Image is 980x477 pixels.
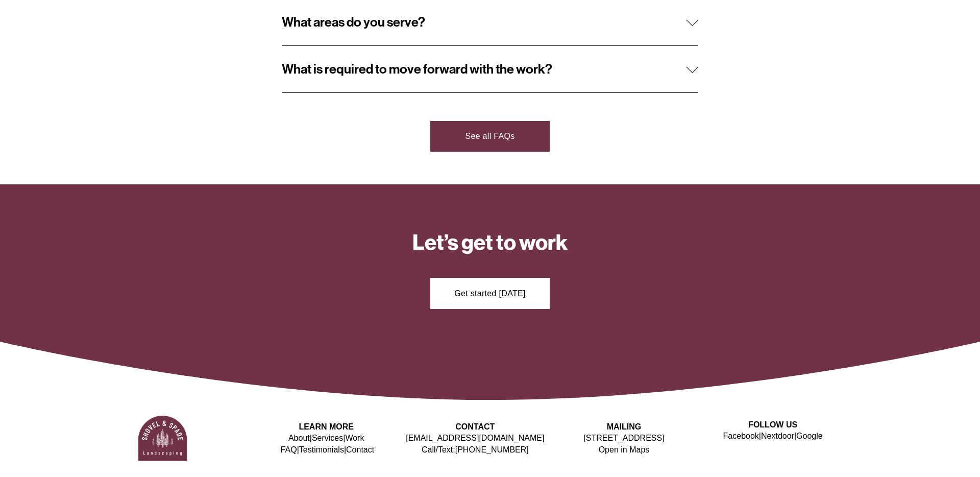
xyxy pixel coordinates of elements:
[430,121,549,152] a: See all FAQs
[288,433,310,444] a: About
[299,422,354,431] strong: LEARN MORE
[406,433,544,444] a: [EMAIL_ADDRESS][DOMAIN_NAME]
[282,14,687,30] span: What areas do you serve?
[346,444,374,456] a: Contact
[796,431,823,442] a: Google
[252,433,401,456] p: | | | |
[723,431,759,442] a: Facebook
[455,422,495,431] strong: CONTACT
[401,433,550,456] p: Call/Text:
[312,433,343,444] a: Services
[299,444,344,456] a: Testimonials
[430,278,549,308] a: Get started [DATE]
[748,420,797,429] strong: FOLLOW US
[455,444,529,456] a: [PHONE_NUMBER]
[412,230,568,255] strong: Let’s get to work
[345,433,364,444] a: Work
[282,46,699,92] button: What is required to move forward with the work?
[281,444,297,456] a: FAQ
[550,433,699,456] p: [STREET_ADDRESS]
[698,431,847,442] p: | |
[282,61,687,77] span: What is required to move forward with the work?
[599,444,650,456] a: Open in Maps
[761,431,794,442] a: Nextdoor
[607,422,642,431] strong: MAILING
